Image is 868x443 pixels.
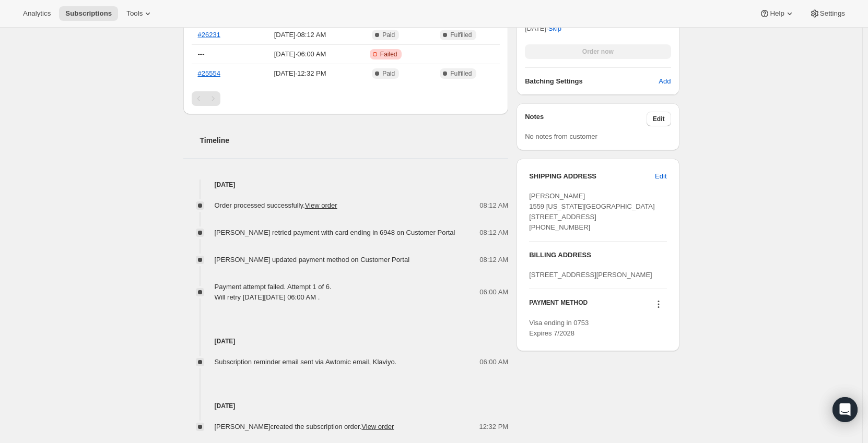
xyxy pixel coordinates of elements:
[183,336,509,346] h4: [DATE]
[479,422,509,432] span: 12:32 PM
[192,91,500,106] nav: Pagination
[59,6,118,21] button: Subscriptions
[198,69,220,77] a: #25554
[479,200,508,211] span: 08:12 AM
[251,49,349,59] span: [DATE] · 06:00 AM
[525,133,597,140] span: No notes from customer
[251,68,349,79] span: [DATE] · 12:32 PM
[655,171,666,182] span: Edit
[529,250,666,260] h3: BILLING ADDRESS
[548,23,561,34] span: Skip
[479,357,508,367] span: 06:00 AM
[183,401,509,411] h4: [DATE]
[215,358,397,366] span: Subscription reminder email sent via Awtomic email, Klaviyo.
[23,9,51,18] span: Analytics
[120,6,159,21] button: Tools
[361,423,394,430] a: View order
[653,115,665,123] span: Edit
[529,192,654,231] span: [PERSON_NAME] 1559 [US_STATE][GEOGRAPHIC_DATA][STREET_ADDRESS] [PHONE_NUMBER]
[479,255,508,265] span: 08:12 AM
[200,135,509,146] h2: Timeline
[65,9,112,18] span: Subscriptions
[820,9,845,18] span: Settings
[215,282,332,303] div: Payment attempt failed. Attempt 1 of 6. Will retry [DATE][DATE] 06:00 AM .
[382,31,395,39] span: Paid
[198,31,220,39] a: #26231
[529,319,589,337] span: Visa ending in 0753 Expires 7/2028
[450,31,472,39] span: Fulfilled
[770,9,784,18] span: Help
[479,287,508,297] span: 06:00 AM
[529,271,652,279] span: [STREET_ADDRESS][PERSON_NAME]
[215,256,410,264] span: [PERSON_NAME] updated payment method on Customer Portal
[305,201,337,209] a: View order
[382,69,395,78] span: Paid
[126,9,143,18] span: Tools
[525,25,561,32] span: [DATE] ·
[542,20,568,37] button: Skip
[215,201,337,209] span: Order processed successfully.
[17,6,57,21] button: Analytics
[803,6,851,21] button: Settings
[652,73,677,90] button: Add
[183,179,509,190] h4: [DATE]
[525,76,659,87] h6: Batching Settings
[479,228,508,238] span: 08:12 AM
[659,76,671,87] span: Add
[380,50,397,58] span: Failed
[215,229,455,236] span: [PERSON_NAME] retried payment with card ending in 6948 on Customer Portal
[251,30,349,40] span: [DATE] · 08:12 AM
[529,171,655,182] h3: SHIPPING ADDRESS
[753,6,801,21] button: Help
[529,298,588,313] h3: PAYMENT METHOD
[647,112,671,126] button: Edit
[450,69,472,78] span: Fulfilled
[215,423,394,430] span: [PERSON_NAME] created the subscription order.
[198,50,205,58] span: ---
[649,168,673,185] button: Edit
[832,397,858,422] div: Open Intercom Messenger
[525,112,647,126] h3: Notes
